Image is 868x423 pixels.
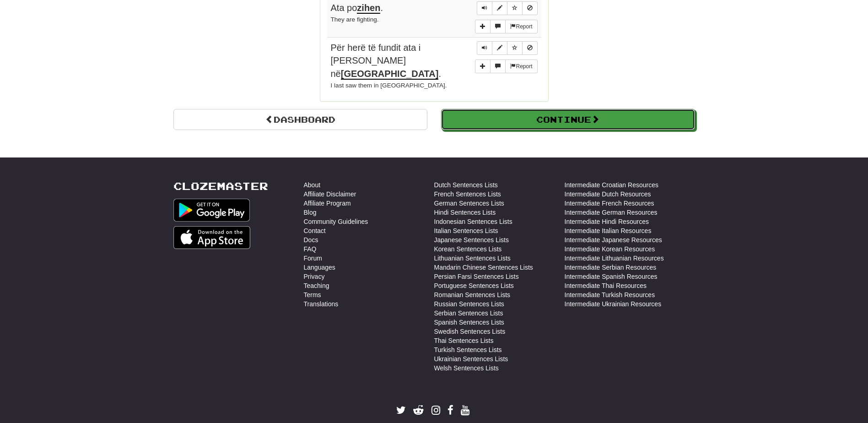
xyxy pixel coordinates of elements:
[434,272,519,281] a: Persian Farsi Sentences Lists
[304,299,339,309] a: Translations
[434,290,511,299] a: Romanian Sentences Lists
[304,272,325,281] a: Privacy
[304,190,356,199] a: Affiliate Disclaimer
[565,199,654,208] a: Intermediate French Resources
[477,1,538,15] div: Sentence controls
[434,217,512,226] a: Indonesian Sentences Lists
[434,199,504,208] a: German Sentences Lists
[565,263,657,272] a: Intermediate Serbian Resources
[304,254,322,263] a: Forum
[522,41,538,55] button: Toggle ignore
[565,217,649,226] a: Intermediate Hindi Resources
[331,3,383,14] span: Ata po .
[304,208,317,217] a: Blog
[434,299,504,309] a: Russian Sentences Lists
[304,217,368,226] a: Community Guidelines
[304,235,318,244] a: Docs
[434,345,502,354] a: Turkish Sentences Lists
[477,41,492,55] button: Play sentence audio
[492,41,507,55] button: Edit sentence
[475,20,537,33] div: More sentence controls
[434,244,502,254] a: Korean Sentences Lists
[434,336,494,345] a: Thai Sentences Lists
[341,69,439,80] u: [GEOGRAPHIC_DATA]
[173,109,427,130] a: Dashboard
[522,1,538,15] button: Toggle ignore
[331,43,442,80] span: Për herë të fundit ata i [PERSON_NAME] në .
[434,354,508,363] a: Ukrainian Sentences Lists
[434,363,499,373] a: Welsh Sentences Lists
[565,190,651,199] a: Intermediate Dutch Resources
[434,190,501,199] a: French Sentences Lists
[434,235,509,244] a: Japanese Sentences Lists
[304,290,321,299] a: Terms
[434,254,511,263] a: Lithuanian Sentences Lists
[173,199,250,222] img: Get it on Google Play
[565,290,655,299] a: Intermediate Turkish Resources
[304,281,329,290] a: Teaching
[565,208,658,217] a: Intermediate German Resources
[475,60,537,73] div: More sentence controls
[565,272,658,281] a: Intermediate Spanish Resources
[434,180,498,190] a: Dutch Sentences Lists
[434,309,503,318] a: Serbian Sentences Lists
[304,226,326,235] a: Contact
[441,109,695,130] button: Continue
[173,226,251,249] img: Get it on App Store
[304,244,317,254] a: FAQ
[565,254,664,263] a: Intermediate Lithuanian Resources
[173,180,268,192] a: Clozemaster
[434,226,498,235] a: Italian Sentences Lists
[304,180,321,190] a: About
[565,235,662,244] a: Intermediate Japanese Resources
[565,180,658,190] a: Intermediate Croatian Resources
[434,208,496,217] a: Hindi Sentences Lists
[434,281,514,290] a: Portuguese Sentences Lists
[475,20,491,33] button: Add sentence to collection
[434,318,504,327] a: Spanish Sentences Lists
[434,327,506,336] a: Swedish Sentences Lists
[304,263,335,272] a: Languages
[331,16,379,23] small: They are fighting.
[357,3,380,14] u: zihen
[565,281,647,290] a: Intermediate Thai Resources
[304,199,351,208] a: Affiliate Program
[505,60,537,73] button: Report
[565,226,652,235] a: Intermediate Italian Resources
[507,1,523,15] button: Toggle favorite
[565,299,662,309] a: Intermediate Ukrainian Resources
[507,41,523,55] button: Toggle favorite
[331,82,447,89] small: I last saw them in [GEOGRAPHIC_DATA].
[477,41,538,55] div: Sentence controls
[492,1,507,15] button: Edit sentence
[475,60,491,73] button: Add sentence to collection
[477,1,492,15] button: Play sentence audio
[505,20,537,33] button: Report
[565,244,655,254] a: Intermediate Korean Resources
[434,263,533,272] a: Mandarin Chinese Sentences Lists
